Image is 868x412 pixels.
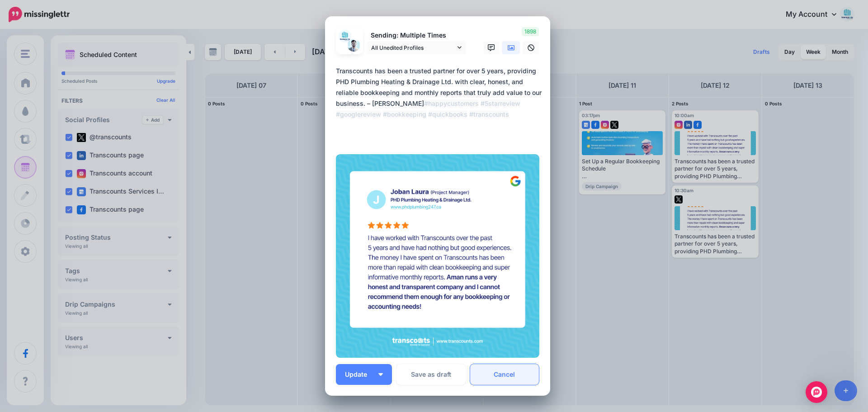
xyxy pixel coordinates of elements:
[345,371,374,378] span: Update
[378,373,383,376] img: arrow-down-white.png
[347,38,360,52] img: 1715705739282-77810.png
[806,381,827,403] div: Open Intercom Messenger
[336,154,539,358] img: 7Q3WWABNY0VL6OU420XBDFL8LIEHXOOE.jpg
[470,364,539,385] a: Cancel
[396,364,466,385] button: Save as draft
[522,27,539,36] span: 1898
[371,43,455,52] span: All Unedited Profiles
[339,30,352,43] img: 277354160_303212145291361_9196144354521383008_n-bsa134811.jpg
[336,66,544,120] div: Transcounts has been a trusted partner for over 5 years, providing PHD Plumbing Heating & Drainag...
[336,364,392,385] button: Update
[367,30,466,41] p: Sending: Multiple Times
[367,41,466,54] a: All Unedited Profiles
